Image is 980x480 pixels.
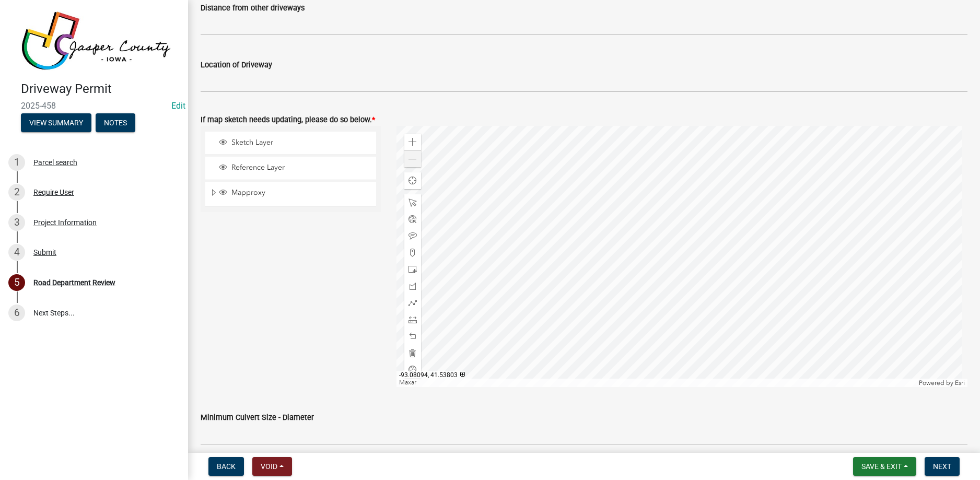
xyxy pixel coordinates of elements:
button: Back [208,457,244,476]
a: Esri [955,379,965,387]
div: Mapproxy [217,188,372,198]
span: Back [217,462,236,471]
div: Require User [33,189,74,196]
label: Location of Driveway [201,62,272,69]
span: Next [933,462,951,471]
a: Edit [171,101,185,111]
wm-modal-confirm: Notes [96,119,135,127]
button: View Summary [21,113,91,132]
button: Next [925,457,960,476]
div: 2 [8,184,25,201]
div: Zoom out [404,150,421,167]
span: Mapproxy [229,188,372,197]
div: 4 [8,244,25,261]
button: Save & Exit [853,457,916,476]
div: Zoom in [404,134,421,150]
div: Sketch Layer [217,138,372,148]
img: Jasper County, Iowa [21,11,171,71]
div: Project Information [33,219,97,226]
div: 3 [8,214,25,231]
li: Sketch Layer [205,132,376,155]
div: Submit [33,249,56,256]
span: Reference Layer [229,163,372,172]
label: If map sketch needs updating, please do so below. [201,116,375,124]
div: 1 [8,154,25,171]
h4: Driveway Permit [21,81,180,97]
span: Save & Exit [861,462,902,471]
div: 6 [8,305,25,321]
div: Powered by [916,379,967,387]
wm-modal-confirm: Summary [21,119,91,127]
label: Minimum Culvert Size - Diameter [201,414,314,422]
div: 5 [8,274,25,291]
div: Find my location [404,172,421,189]
button: Notes [96,113,135,132]
div: Reference Layer [217,163,372,173]
span: 2025-458 [21,101,167,111]
div: Maxar [396,379,917,387]
span: Void [261,462,277,471]
li: Mapproxy [205,182,376,206]
li: Reference Layer [205,157,376,180]
ul: Layer List [204,129,377,209]
button: Void [252,457,292,476]
span: Sketch Layer [229,138,372,147]
label: Distance from other driveways [201,5,305,12]
span: Expand [209,188,217,199]
div: Parcel search [33,159,77,166]
wm-modal-confirm: Edit Application Number [171,101,185,111]
div: Road Department Review [33,279,115,286]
